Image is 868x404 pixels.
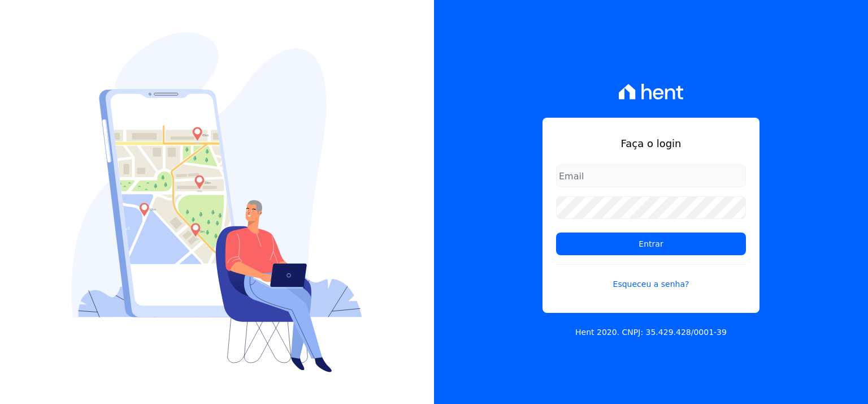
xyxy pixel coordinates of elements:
[575,326,727,338] p: Hent 2020. CNPJ: 35.429.428/0001-39
[556,264,746,290] a: Esqueceu a senha?
[556,136,746,151] h1: Faça o login
[556,233,746,255] input: Entrar
[556,165,746,187] input: Email
[72,32,362,372] img: Login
